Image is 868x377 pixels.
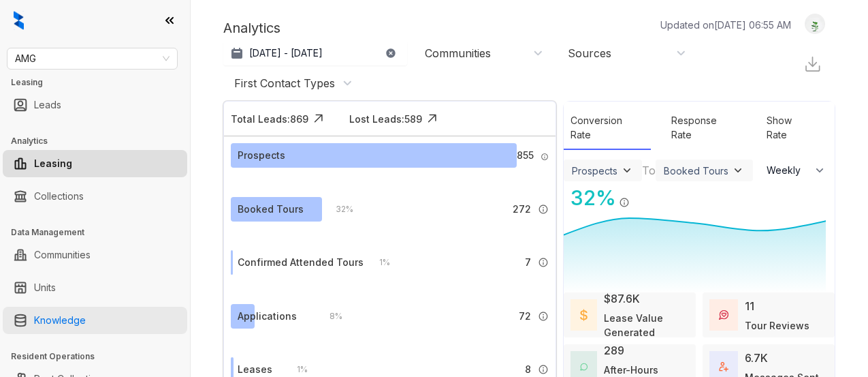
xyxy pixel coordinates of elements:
img: Download [803,55,822,73]
a: Communities [34,241,91,269]
img: Info [538,311,549,322]
div: Show Rate [760,106,821,150]
li: Leasing [3,150,187,177]
p: Analytics [223,18,280,38]
span: 8 [525,362,531,377]
h3: Leasing [11,76,190,89]
li: Units [3,274,187,301]
div: Leases [238,362,272,377]
button: Weekly [758,158,835,183]
h3: Resident Operations [11,350,190,363]
div: Confirmed Attended Tours [238,255,364,270]
img: Info [619,197,630,208]
img: ViewFilterArrow [620,164,634,177]
button: [DATE] - [DATE] [223,41,407,65]
h3: Data Management [11,226,190,239]
div: 289 [604,342,624,359]
span: Weekly [767,164,808,177]
div: First Contact Types [234,76,335,91]
li: Leads [3,91,187,119]
div: Communities [425,46,491,61]
div: 8 % [316,309,342,324]
span: AMG [15,48,170,69]
img: LeaseValue [580,309,588,321]
div: 1 % [283,362,308,377]
span: 72 [519,309,531,324]
p: Updated on [DATE] 06:55 AM [660,18,791,32]
div: 11 [745,298,754,314]
div: Booked Tours [238,202,304,217]
div: Tour Reviews [745,318,809,333]
div: Response Rate [664,106,746,150]
img: AfterHoursConversations [580,363,588,371]
img: Click Icon [422,108,443,129]
h3: Analytics [11,135,190,147]
li: Knowledge [3,307,187,334]
li: Collections [3,183,187,210]
img: logo [14,11,24,30]
div: Prospects [238,148,285,163]
a: Units [34,274,56,301]
span: 855 [517,148,534,163]
div: 1 % [366,255,390,270]
div: Sources [568,46,611,61]
img: Click Icon [630,185,650,205]
img: Info [541,153,549,161]
div: 32 % [322,202,353,217]
a: Leasing [34,150,72,177]
span: 272 [513,202,531,217]
div: Prospects [572,165,617,177]
span: 7 [525,255,531,270]
a: Collections [34,183,84,210]
div: To [642,162,656,179]
div: Lease Value Generated [604,311,689,340]
img: TotalFum [719,362,728,372]
div: 32 % [564,183,616,213]
img: Info [538,364,549,375]
li: Communities [3,241,187,269]
div: 6.7K [745,350,768,366]
p: [DATE] - [DATE] [249,46,323,60]
img: Click Icon [308,108,329,129]
img: Info [538,257,549,268]
img: Info [538,204,549,215]
img: ViewFilterArrow [731,164,745,177]
div: Booked Tours [664,165,728,177]
img: TourReviews [719,310,728,320]
div: Total Leads: 869 [231,112,308,126]
div: Lost Leads: 589 [349,112,422,126]
a: Leads [34,91,61,119]
div: Conversion Rate [564,106,651,150]
div: Applications [238,309,297,324]
div: $87.6K [604,290,640,307]
img: UserAvatar [805,17,824,31]
a: Knowledge [34,307,86,334]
